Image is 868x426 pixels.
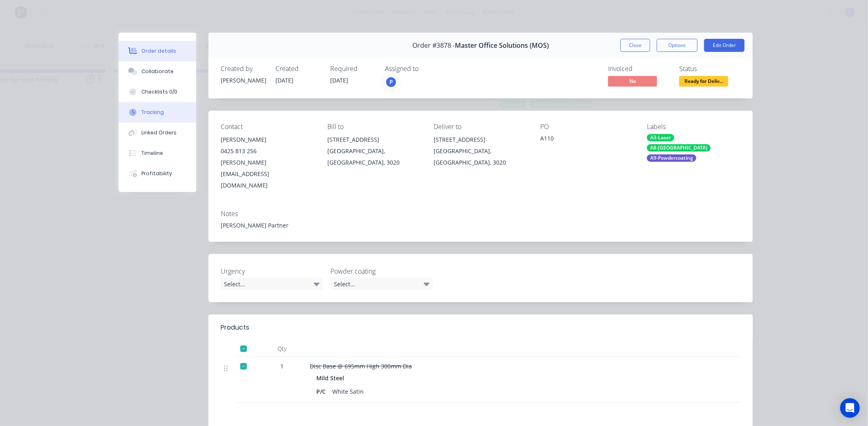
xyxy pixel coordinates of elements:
div: Labels [647,123,740,131]
button: Close [620,39,650,52]
button: Edit Order [704,39,745,52]
button: Collaborate [119,61,196,82]
div: Checklists 0/0 [141,88,177,96]
div: Open Intercom Messenger [840,398,860,418]
div: [PERSON_NAME] [221,134,314,145]
div: Qty [257,341,306,357]
label: Powder coating [331,266,433,276]
div: Assigned to [385,65,467,73]
span: Ready for Deliv... [679,76,728,86]
div: White Satin [329,386,367,397]
span: Order #3878 - [412,42,455,49]
div: [PERSON_NAME][EMAIL_ADDRESS][DOMAIN_NAME] [221,157,314,191]
div: [STREET_ADDRESS] [434,134,528,145]
div: A8-[GEOGRAPHIC_DATA] [647,144,711,152]
label: Urgency [221,266,323,276]
button: Ready for Deliv... [679,76,728,88]
button: Order details [119,41,196,61]
div: Bill to [327,123,421,131]
button: Linked Orders [119,123,196,143]
button: Checklists 0/0 [119,82,196,102]
div: Order details [141,47,176,55]
span: No [608,76,657,86]
span: 1 [280,362,284,370]
div: Timeline [141,149,163,157]
div: P/C [316,386,329,397]
div: Collaborate [141,68,174,75]
div: Select... [331,278,433,290]
span: [DATE] [275,76,293,84]
div: A110 [540,134,634,145]
div: A3-Laser [647,134,674,141]
div: [GEOGRAPHIC_DATA], [GEOGRAPHIC_DATA], 3020 [434,145,528,168]
div: [PERSON_NAME] [221,76,266,85]
div: [GEOGRAPHIC_DATA], [GEOGRAPHIC_DATA], 3020 [327,145,421,168]
div: Required [330,65,375,73]
div: A9-Powdercoating [647,154,696,162]
button: Options [657,39,698,52]
button: P [385,76,397,88]
div: Linked Orders [141,129,177,136]
div: [STREET_ADDRESS] [327,134,421,145]
span: Disc Base @ 695mm High 300mm Dia [310,362,412,370]
span: Master Office Solutions (MOS) [455,42,549,49]
button: Tracking [119,102,196,123]
span: [DATE] [330,76,348,84]
div: 0425 813 256 [221,145,314,157]
div: PO [540,123,634,131]
div: [STREET_ADDRESS][GEOGRAPHIC_DATA], [GEOGRAPHIC_DATA], 3020 [434,134,528,168]
button: Profitability [119,163,196,184]
div: Notes [221,210,740,218]
div: Contact [221,123,314,131]
div: Created [275,65,320,73]
div: [PERSON_NAME]0425 813 256[PERSON_NAME][EMAIL_ADDRESS][DOMAIN_NAME] [221,134,314,191]
div: [STREET_ADDRESS][GEOGRAPHIC_DATA], [GEOGRAPHIC_DATA], 3020 [327,134,421,168]
div: Invoiced [608,65,669,73]
div: Deliver to [434,123,528,131]
div: Products [221,323,249,332]
div: [PERSON_NAME] Partner [221,221,740,230]
div: Tracking [141,109,164,116]
button: Timeline [119,143,196,163]
div: Select... [221,278,323,290]
div: Mild Steel [316,372,347,384]
div: Profitability [141,170,172,177]
div: Created by [221,65,266,73]
div: Status [679,65,740,73]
